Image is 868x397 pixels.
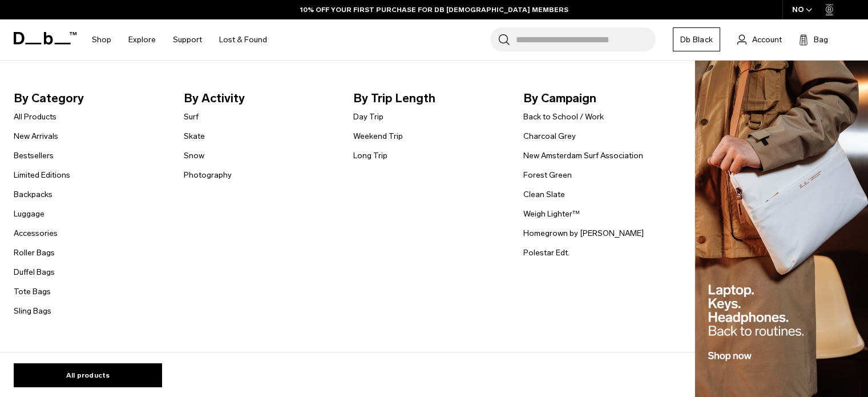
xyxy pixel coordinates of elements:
[219,19,267,60] a: Lost & Found
[523,227,644,239] a: Homegrown by [PERSON_NAME]
[14,227,58,239] a: Accessories
[83,19,276,60] nav: Main Navigation
[184,89,336,107] span: By Activity
[799,33,828,46] button: Bag
[92,19,111,60] a: Shop
[14,363,162,387] a: All products
[523,189,565,200] a: Clean Slate
[128,19,156,60] a: Explore
[523,111,604,123] a: Back to School / Work
[814,34,828,46] span: Bag
[300,5,568,15] a: 10% OFF YOUR FIRST PURCHASE FOR DB [DEMOGRAPHIC_DATA] MEMBERS
[353,111,383,123] a: Day Trip
[14,169,70,181] a: Limited Editions
[673,27,720,51] a: Db Black
[14,286,51,298] a: Tote Bags
[184,150,204,162] a: Snow
[14,111,56,123] a: All Products
[523,150,643,162] a: New Amsterdam Surf Association
[14,305,51,317] a: Sling Bags
[752,34,782,46] span: Account
[523,169,572,181] a: Forest Green
[184,111,199,123] a: Surf
[184,130,205,142] a: Skate
[523,130,576,142] a: Charcoal Grey
[353,150,387,162] a: Long Trip
[14,266,55,278] a: Duffel Bags
[523,247,570,259] a: Polestar Edt.
[14,150,54,162] a: Bestsellers
[14,247,55,259] a: Roller Bags
[353,89,505,107] span: By Trip Length
[14,130,58,142] a: New Arrivals
[14,89,165,107] span: By Category
[523,89,675,107] span: By Campaign
[737,33,782,46] a: Account
[14,208,45,220] a: Luggage
[173,19,202,60] a: Support
[14,189,53,200] a: Backpacks
[523,208,580,220] a: Weigh Lighter™
[184,169,232,181] a: Photography
[353,130,403,142] a: Weekend Trip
